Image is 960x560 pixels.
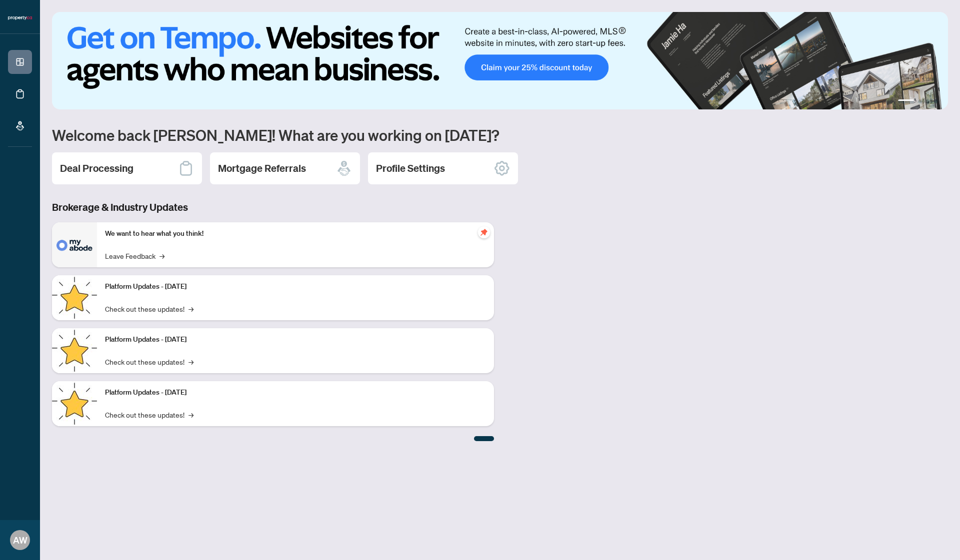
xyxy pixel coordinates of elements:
[52,275,97,320] img: Platform Updates - July 21, 2025
[218,161,306,175] h2: Mortgage Referrals
[478,226,490,238] span: pushpin
[60,161,133,175] h2: Deal Processing
[918,99,922,103] button: 2
[13,533,27,547] span: AW
[188,409,193,420] span: →
[105,356,193,367] a: Check out these updates!→
[8,15,32,21] img: logo
[105,409,193,420] a: Check out these updates!→
[926,99,930,103] button: 3
[898,99,914,103] button: 1
[105,334,486,345] p: Platform Updates - [DATE]
[188,356,193,367] span: →
[52,125,948,144] h1: Welcome back [PERSON_NAME]! What are you working on [DATE]?
[376,161,445,175] h2: Profile Settings
[52,12,948,109] img: Slide 0
[105,228,486,239] p: We want to hear what you think!
[105,303,193,314] a: Check out these updates!→
[105,281,486,292] p: Platform Updates - [DATE]
[105,250,164,261] a: Leave Feedback→
[188,303,193,314] span: →
[159,250,164,261] span: →
[52,222,97,267] img: We want to hear what you think!
[934,99,938,103] button: 4
[105,387,486,398] p: Platform Updates - [DATE]
[52,200,494,214] h3: Brokerage & Industry Updates
[52,328,97,373] img: Platform Updates - July 8, 2025
[52,381,97,426] img: Platform Updates - June 23, 2025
